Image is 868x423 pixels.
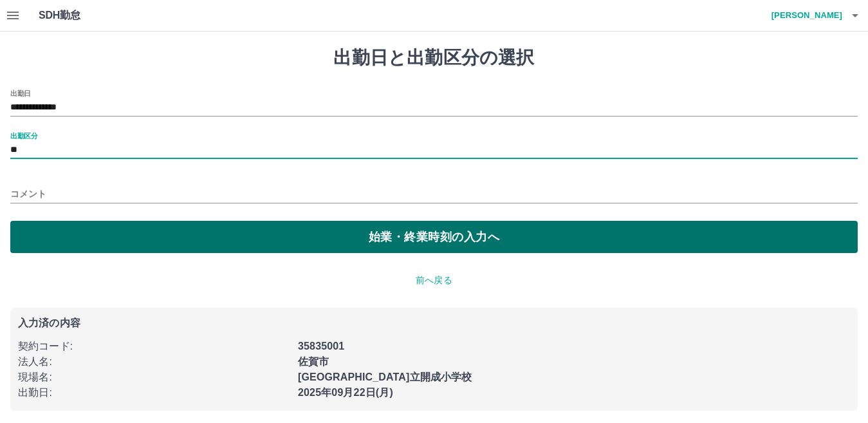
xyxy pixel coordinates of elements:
[10,88,31,98] label: 出勤日
[18,318,850,328] p: 入力済の内容
[18,385,290,400] p: 出勤日 :
[18,370,290,385] p: 現場名 :
[298,387,393,398] b: 2025年09月22日(月)
[18,354,290,370] p: 法人名 :
[10,131,37,140] label: 出勤区分
[298,356,329,367] b: 佐賀市
[10,47,858,69] h1: 出勤日と出勤区分の選択
[10,221,858,253] button: 始業・終業時刻の入力へ
[298,341,344,352] b: 35835001
[18,339,290,354] p: 契約コード :
[10,274,858,287] p: 前へ戻る
[298,371,472,382] b: [GEOGRAPHIC_DATA]立開成小学校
